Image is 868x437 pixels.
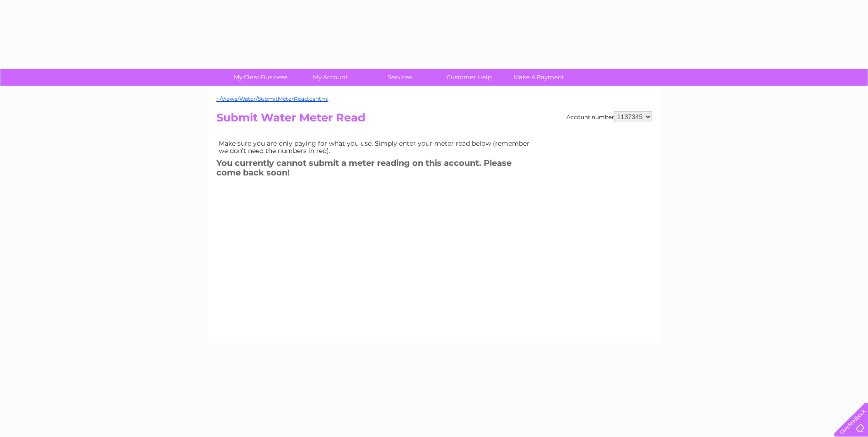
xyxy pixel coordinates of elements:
[431,69,507,86] a: Customer Help
[501,69,577,86] a: Make A Payment
[216,157,537,182] h3: You currently cannot submit a meter reading on this account. Please come back soon!
[292,69,368,86] a: My Account
[362,69,437,86] a: Services
[216,95,329,102] a: ~/Views/Water/SubmitMeterRead.cshtml
[223,69,298,86] a: My Clear Business
[216,111,652,129] h2: Submit Water Meter Read
[216,137,537,157] td: Make sure you are only paying for what you use. Simply enter your meter read below (remember we d...
[566,111,652,122] div: Account number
